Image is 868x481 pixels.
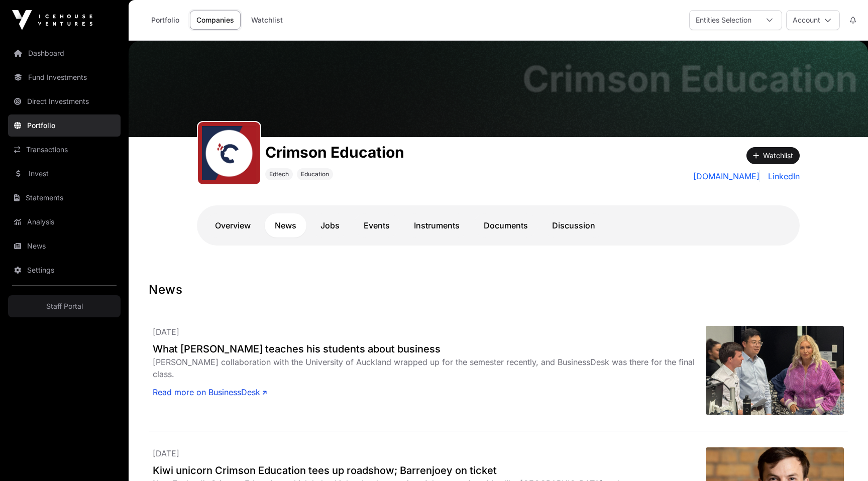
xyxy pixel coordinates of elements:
iframe: Chat Widget [818,433,868,481]
a: Overview [205,213,261,237]
p: [DATE] [153,447,706,459]
a: News [8,235,121,257]
div: [PERSON_NAME] collaboration with the University of Auckland wrapped up for the semester recently,... [153,356,706,380]
a: Dashboard [8,42,121,64]
span: Education [301,170,329,178]
h1: News [149,282,848,298]
a: Settings [8,259,121,281]
img: Crimson Education [129,41,868,137]
a: Read more on BusinessDesk [153,386,267,398]
a: Direct Investments [8,90,121,112]
a: Analysis [8,211,121,233]
h1: Crimson Education [265,143,404,161]
img: Icehouse Ventures Logo [12,10,92,30]
p: [DATE] [153,326,706,338]
button: Account [786,10,840,30]
a: Events [354,213,400,237]
a: Statements [8,187,121,209]
div: Entities Selection [690,11,757,30]
a: Staff Portal [8,295,121,317]
a: LinkedIn [764,170,800,182]
a: Portfolio [145,11,186,30]
a: Transactions [8,139,121,161]
a: [DOMAIN_NAME] [693,170,760,182]
a: Discussion [542,213,605,237]
a: News [265,213,306,237]
a: Instruments [404,213,470,237]
a: Watchlist [245,11,289,30]
a: Companies [190,11,241,30]
a: Kiwi unicorn Crimson Education tees up roadshow; Barrenjoey on ticket [153,463,706,477]
a: Fund Investments [8,66,121,88]
img: unnamed.jpg [202,126,256,180]
a: Portfolio [8,114,121,137]
button: Watchlist [746,147,800,164]
h1: Crimson Education [522,61,858,97]
a: Invest [8,163,121,185]
a: What [PERSON_NAME] teaches his students about business [153,342,706,356]
a: Jobs [310,213,350,237]
img: beaton-mowbray-fz.jpg [706,326,844,415]
a: Documents [474,213,538,237]
span: Edtech [269,170,289,178]
nav: Tabs [205,213,792,237]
